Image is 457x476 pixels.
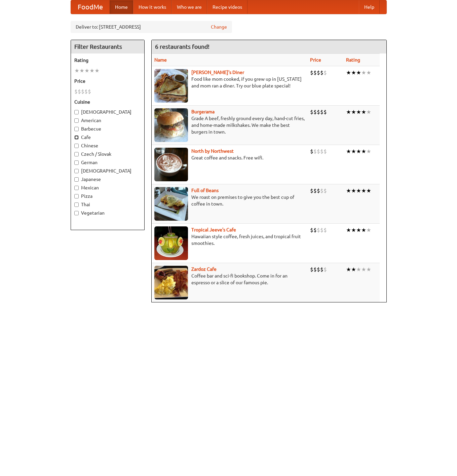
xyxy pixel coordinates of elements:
[74,201,141,208] label: Thai
[172,0,207,14] a: Who we are
[359,0,380,14] a: Help
[74,144,79,148] input: Chinese
[74,117,141,124] label: American
[346,148,351,155] li: ★
[74,159,141,166] label: German
[191,70,244,75] a: [PERSON_NAME]'s Diner
[211,24,227,30] a: Change
[154,115,305,135] p: Grade A beef, freshly ground every day, hand-cut fries, and home-made milkshakes. We make the bes...
[154,194,305,207] p: We roast on premises to give you the best cup of coffee in town.
[366,69,371,76] li: ★
[346,187,351,194] li: ★
[154,187,188,221] img: beans.jpg
[89,67,94,74] li: ★
[317,187,320,194] li: $
[366,187,371,194] li: ★
[317,108,320,116] li: $
[346,57,360,63] a: Rating
[323,69,327,76] li: $
[356,266,361,273] li: ★
[351,148,356,155] li: ★
[366,108,371,116] li: ★
[74,134,141,141] label: Cafe
[346,266,351,273] li: ★
[323,187,327,194] li: $
[361,148,366,155] li: ★
[191,148,234,154] a: North by Northwest
[74,194,79,198] input: Pizza
[323,108,327,116] li: $
[351,266,356,273] li: ★
[74,186,79,190] input: Mexican
[133,0,172,14] a: How it works
[154,69,188,103] img: sallys.jpg
[71,21,232,33] div: Deliver to: [STREET_ADDRESS]
[154,272,305,286] p: Coffee bar and sci-fi bookshop. Come in for an espresso or a slice of our famous pie.
[313,266,317,273] li: $
[361,266,366,273] li: ★
[191,188,219,193] a: Full of Beans
[366,226,371,234] li: ★
[154,76,305,89] p: Food like mom cooked, if you grew up in [US_STATE] and mom ran a diner. Try our blue plate special!
[74,135,79,140] input: Cafe
[154,266,188,299] img: zardoz.jpg
[154,108,188,142] img: burgerama.jpg
[78,88,81,95] li: $
[320,266,323,273] li: $
[74,142,141,149] label: Chinese
[356,226,361,234] li: ★
[313,69,317,76] li: $
[71,40,144,53] h4: Filter Restaurants
[310,187,313,194] li: $
[313,108,317,116] li: $
[74,210,141,216] label: Vegetarian
[74,211,79,215] input: Vegetarian
[310,226,313,234] li: $
[346,69,351,76] li: ★
[94,67,100,74] li: ★
[361,226,366,234] li: ★
[74,88,78,95] li: $
[74,203,79,207] input: Thai
[310,266,313,273] li: $
[346,108,351,116] li: ★
[356,148,361,155] li: ★
[323,226,327,234] li: $
[74,78,141,84] h5: Price
[71,0,110,14] a: FoodMe
[74,151,141,157] label: Czech / Slovak
[74,169,79,173] input: [DEMOGRAPHIC_DATA]
[79,67,84,74] li: ★
[313,187,317,194] li: $
[320,108,323,116] li: $
[74,109,141,115] label: [DEMOGRAPHIC_DATA]
[74,184,141,191] label: Mexican
[346,226,351,234] li: ★
[84,67,89,74] li: ★
[84,88,88,95] li: $
[313,226,317,234] li: $
[351,187,356,194] li: ★
[191,227,236,232] a: Tropical Jeeve's Cafe
[351,108,356,116] li: ★
[356,108,361,116] li: ★
[323,266,327,273] li: $
[320,148,323,155] li: $
[74,110,79,114] input: [DEMOGRAPHIC_DATA]
[191,109,215,114] b: Burgerama
[320,226,323,234] li: $
[74,99,141,105] h5: Cuisine
[351,226,356,234] li: ★
[154,148,188,181] img: north.jpg
[310,57,321,63] a: Price
[361,187,366,194] li: ★
[361,108,366,116] li: ★
[154,233,305,247] p: Hawaiian style coffee, fresh juices, and tropical fruit smoothies.
[323,148,327,155] li: $
[191,266,217,272] a: Zardoz Cafe
[317,226,320,234] li: $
